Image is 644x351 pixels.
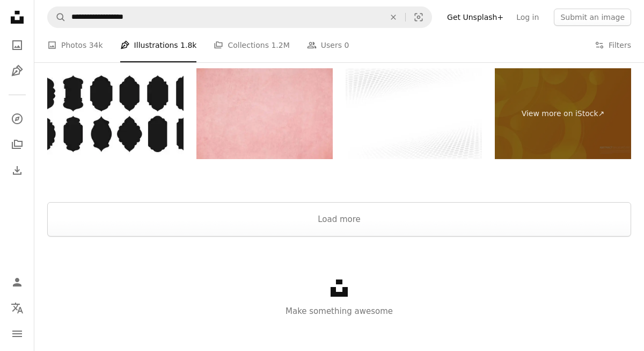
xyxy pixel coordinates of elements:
[510,9,545,26] a: Log in
[344,39,349,51] span: 0
[6,60,28,82] a: Illustrations
[48,7,66,27] button: Search Unsplash
[6,297,28,319] button: Language
[346,68,482,159] img: Halftone abstract background vector dot pattern gradient
[307,28,349,62] a: Users 0
[89,39,103,51] span: 34k
[382,7,405,27] button: Clear
[214,28,289,62] a: Collections 1.2M
[6,134,28,155] a: Collections
[6,6,28,30] a: Home — Unsplash
[196,68,333,159] img: Vector Illustration of textured Pink grunge background
[6,323,28,345] button: Menu
[271,39,289,51] span: 1.2M
[47,68,184,159] img: Islamic window shapes, muslim architecture frames or black eid mubarak decorative arches
[34,305,644,318] p: Make something awesome
[47,202,631,237] button: Load more
[6,34,28,56] a: Photos
[6,108,28,130] a: Explore
[441,9,510,26] a: Get Unsplash+
[406,7,431,27] button: Visual search
[6,271,28,293] a: Log in / Sign up
[495,68,631,159] a: View more on iStock↗
[6,160,28,181] a: Download History
[554,9,631,26] button: Submit an image
[595,28,631,62] button: Filters
[47,6,432,28] form: Find visuals sitewide
[47,28,103,62] a: Photos 34k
